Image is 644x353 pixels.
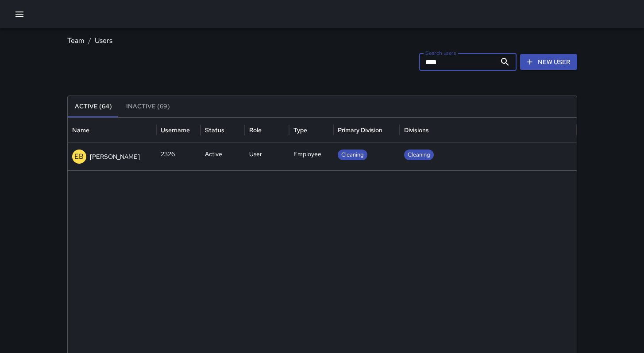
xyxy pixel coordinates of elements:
li: / [88,35,91,46]
div: Username [161,126,190,134]
div: User [245,142,289,170]
div: Status [205,126,224,134]
div: Role [249,126,262,134]
a: New User [520,54,577,70]
p: [PERSON_NAME] [90,152,140,161]
span: Cleaning [338,150,367,159]
div: Name [72,126,89,134]
label: Search users [425,49,456,57]
div: Divisions [404,126,429,134]
div: Type [293,126,307,134]
span: Cleaning [404,150,434,159]
button: Active (64) [68,96,119,117]
div: Primary Division [338,126,382,134]
button: Inactive (69) [119,96,177,117]
a: Team [67,36,85,45]
a: Users [95,36,112,45]
p: EB [74,151,84,162]
div: Employee [289,142,333,170]
div: 2326 [156,142,201,170]
div: Active [201,142,245,170]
